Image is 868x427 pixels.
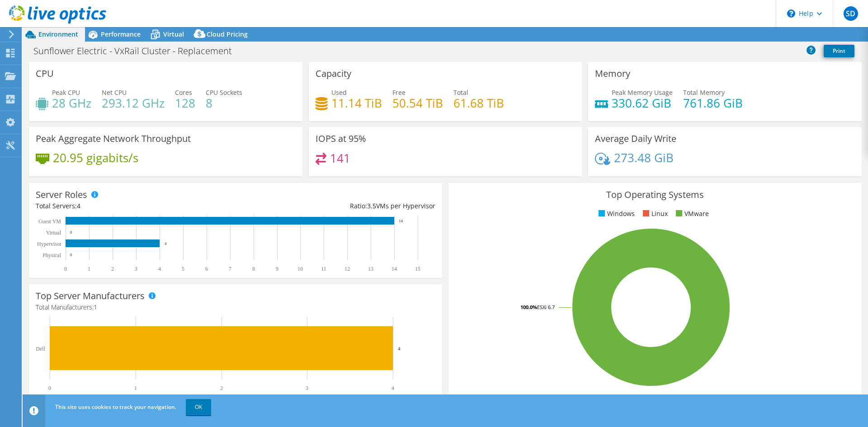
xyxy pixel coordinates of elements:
a: Print [824,45,854,57]
h1: Sunflower Electric - VxRail Cluster - Replacement [29,46,246,56]
span: Used [331,88,347,97]
span: 1 [94,303,97,311]
tspan: ESXi 6.7 [537,304,555,310]
text: 6 [205,266,208,272]
h4: 128 [175,98,195,108]
text: 2 [111,266,114,272]
h4: 293.12 GHz [102,98,165,108]
span: Performance [101,30,141,38]
h4: Total Manufacturers: [36,302,435,312]
span: SD [844,6,858,21]
h3: Average Daily Write [595,134,676,144]
h4: 20.95 gigabits/s [53,153,138,163]
h4: 8 [206,98,242,108]
h3: Capacity [316,69,351,79]
li: Linux [641,209,668,219]
span: Peak CPU [52,88,80,97]
div: Ratio: VMs per Hypervisor [236,201,435,211]
tspan: 100.0% [520,304,537,310]
text: Virtual [46,230,61,236]
text: 10 [297,266,303,272]
svg: \n [787,9,795,18]
text: 5 [182,266,184,272]
h4: 11.14 TiB [331,98,382,108]
text: 0 [64,266,67,272]
span: Total Memory [683,88,725,97]
text: 0 [70,230,72,235]
h3: CPU [36,69,54,79]
div: Total Servers: [36,201,236,211]
span: 4 [77,202,80,210]
span: Virtual [163,30,184,38]
h4: 61.68 TiB [453,98,504,108]
h4: 273.48 GiB [614,153,674,163]
text: Dell [36,346,45,352]
span: Environment [38,30,78,38]
text: 0 [70,253,72,257]
h3: Memory [595,69,630,79]
span: CPU Sockets [206,88,242,97]
text: Hypervisor [37,241,61,247]
text: Guest VM [38,218,61,225]
span: 3.5 [367,202,376,210]
li: Windows [596,209,635,219]
text: 7 [229,266,231,272]
span: Cloud Pricing [207,30,248,38]
li: VMware [674,209,709,219]
h4: 28 GHz [52,98,91,108]
text: 9 [276,266,278,272]
h3: Peak Aggregate Network Throughput [36,134,191,144]
text: 4 [158,266,161,272]
text: Physical [42,252,61,258]
h3: Top Server Manufacturers [36,291,145,301]
span: Free [392,88,406,97]
span: Net CPU [102,88,127,97]
text: 0 [48,385,51,391]
text: 15 [415,266,420,272]
h4: 330.62 GiB [612,98,673,108]
span: This site uses cookies to track your navigation. [55,403,176,411]
span: Total [453,88,468,97]
span: Peak Memory Usage [612,88,673,97]
text: 8 [252,266,255,272]
text: 13 [368,266,373,272]
text: 3 [135,266,137,272]
text: 1 [134,385,137,391]
h3: Server Roles [36,190,87,200]
text: 11 [321,266,326,272]
text: 4 [398,346,401,351]
span: Cores [175,88,192,97]
text: 12 [344,266,350,272]
text: 4 [392,385,394,391]
h3: IOPS at 95% [316,134,366,144]
text: 4 [165,241,167,246]
text: 1 [88,266,90,272]
h4: 141 [330,153,350,163]
text: 14 [392,266,397,272]
a: OK [186,399,211,415]
h4: 50.54 TiB [392,98,443,108]
text: 3 [306,385,308,391]
text: 14 [399,219,403,223]
text: 2 [220,385,223,391]
h4: 761.86 GiB [683,98,743,108]
h3: Top Operating Systems [455,190,855,200]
